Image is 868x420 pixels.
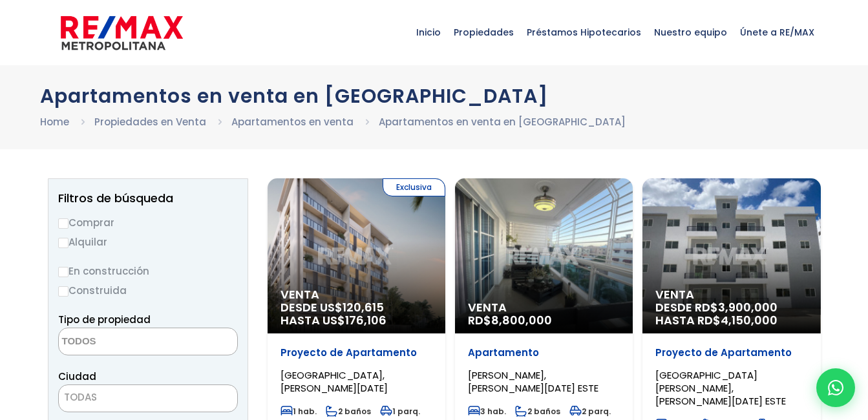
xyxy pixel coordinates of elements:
[383,178,445,196] span: Exclusiva
[58,282,238,299] label: Construida
[58,370,96,383] span: Ciudad
[343,299,384,315] span: 120,615
[718,299,778,315] span: 3,900,000
[655,288,807,301] span: Venta
[380,406,420,417] span: 1 parq.
[468,346,620,359] p: Apartamento
[515,406,560,417] span: 2 baños
[281,406,317,417] span: 1 hab.
[94,115,206,129] a: Propiedades en Venta
[379,114,626,130] li: Apartamentos en venta en [GEOGRAPHIC_DATA]
[59,328,184,356] textarea: Search
[281,314,432,327] span: HASTA US$
[40,85,829,107] h1: Apartamentos en venta en [GEOGRAPHIC_DATA]
[345,312,386,328] span: 176,106
[648,13,734,52] span: Nuestro equipo
[58,234,238,250] label: Alquilar
[468,312,552,328] span: RD$
[569,406,611,417] span: 2 parq.
[231,115,354,129] a: Apartamentos en venta
[281,368,388,395] span: [GEOGRAPHIC_DATA], [PERSON_NAME][DATE]
[410,13,447,52] span: Inicio
[655,301,807,327] span: DESDE RD$
[58,192,238,205] h2: Filtros de búsqueda
[58,384,238,412] span: TODAS
[520,13,648,52] span: Préstamos Hipotecarios
[468,368,598,395] span: [PERSON_NAME], [PERSON_NAME][DATE] ESTE
[468,301,620,314] span: Venta
[58,263,238,279] label: En construcción
[58,313,151,326] span: Tipo de propiedad
[655,314,807,327] span: HASTA RD$
[40,115,69,129] a: Home
[721,312,778,328] span: 4,150,000
[491,312,552,328] span: 8,800,000
[58,286,69,297] input: Construida
[468,406,506,417] span: 3 hab.
[281,288,432,301] span: Venta
[734,13,821,52] span: Únete a RE/MAX
[64,390,97,404] span: TODAS
[58,218,69,229] input: Comprar
[281,301,432,327] span: DESDE US$
[58,215,238,231] label: Comprar
[58,267,69,277] input: En construcción
[447,13,520,52] span: Propiedades
[655,346,807,359] p: Proyecto de Apartamento
[326,406,371,417] span: 2 baños
[58,238,69,248] input: Alquilar
[655,368,786,408] span: [GEOGRAPHIC_DATA][PERSON_NAME], [PERSON_NAME][DATE] ESTE
[59,388,237,406] span: TODAS
[281,346,432,359] p: Proyecto de Apartamento
[61,14,183,52] img: remax-metropolitana-logo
